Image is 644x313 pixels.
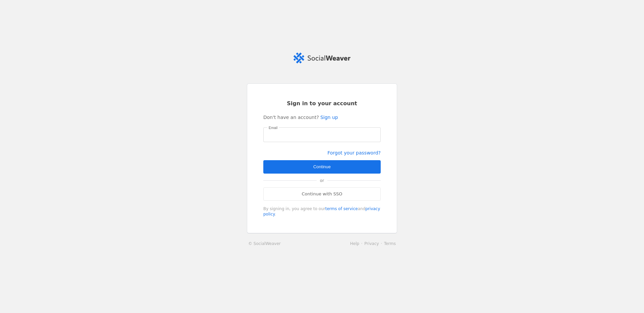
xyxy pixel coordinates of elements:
[313,164,331,170] span: Continue
[263,206,381,217] div: By signing in, you agree to our and .
[317,174,327,187] span: or
[269,131,375,139] input: Email
[287,100,357,107] span: Sign in to your account
[325,206,358,211] a: terms of service
[350,241,359,246] a: Help
[269,125,277,131] mat-label: Email
[359,240,364,247] li: ·
[263,187,381,201] a: Continue with SSO
[379,240,384,247] li: ·
[364,241,379,246] a: Privacy
[248,240,281,247] a: © SocialWeaver
[263,114,319,121] span: Don't have an account?
[263,206,380,216] a: privacy policy
[320,114,338,121] a: Sign up
[263,160,381,174] button: Continue
[384,241,396,246] a: Terms
[327,150,381,155] a: Forgot your password?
